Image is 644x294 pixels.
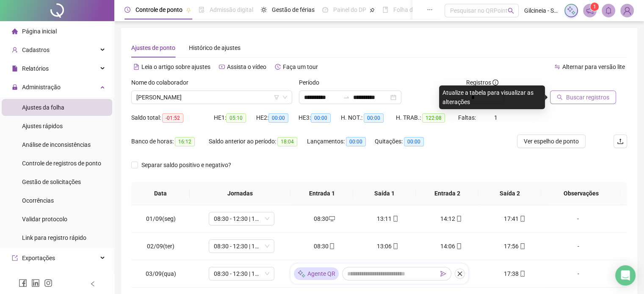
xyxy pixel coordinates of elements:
[22,65,49,72] span: Relatórios
[519,216,525,222] span: mobile
[22,123,63,129] span: Ajustes rápidos
[519,271,525,277] span: mobile
[363,242,413,251] div: 13:06
[12,66,18,71] span: file
[199,7,205,13] span: file-done
[131,78,194,87] label: Nome do colaborador
[478,182,541,205] th: Saída 2
[186,8,191,13] span: pushpin
[341,113,396,123] div: H. NOT.:
[22,160,101,167] span: Controle de registros de ponto
[553,214,603,223] div: -
[133,64,139,70] span: file-text
[586,7,594,14] span: notification
[146,270,176,277] span: 03/09(qua)
[466,78,498,87] span: Registros
[275,64,281,70] span: history
[416,182,478,205] th: Entrada 2
[299,242,349,251] div: 08:30
[19,279,27,287] span: facebook
[617,138,624,145] span: upload
[294,267,339,280] div: Agente QR
[299,78,325,87] label: Período
[135,6,182,13] span: Controle de ponto
[226,113,246,123] span: 05:10
[392,243,398,249] span: mobile
[393,6,448,13] span: Folha de pagamento
[554,64,560,70] span: swap
[426,214,476,223] div: 14:12
[307,137,375,146] div: Lançamentos:
[490,242,540,251] div: 17:56
[404,137,424,146] span: 00:00
[553,242,603,251] div: -
[147,243,174,250] span: 02/09(ter)
[214,267,269,280] span: 08:30 - 12:30 | 13:30 - 17:30
[214,240,269,253] span: 08:30 - 12:30 | 13:30 - 17:30
[333,6,366,13] span: Painel do DP
[277,137,297,146] span: 18:04
[22,104,64,111] span: Ajustes da folha
[396,113,458,123] div: H. TRAB.:
[346,137,366,146] span: 00:00
[136,91,287,104] span: ALBERLENE TEIXEIRA MARINHO
[311,113,331,123] span: 00:00
[227,63,266,70] span: Assista o vídeo
[562,63,625,70] span: Alternar para versão lite
[22,28,57,35] span: Página inicial
[299,113,341,123] div: HE 3:
[12,84,18,90] span: lock
[210,6,253,13] span: Admissão digital
[22,216,67,223] span: Validar protocolo
[440,271,446,277] span: send
[209,137,307,146] div: Saldo anterior ao período:
[427,7,433,13] span: ellipsis
[593,4,596,10] span: 1
[44,279,53,287] span: instagram
[131,44,175,51] span: Ajustes de ponto
[590,3,599,11] sup: 1
[22,179,81,185] span: Gestão de solicitações
[455,243,462,249] span: mobile
[375,137,437,146] div: Quitações:
[567,6,576,15] img: sparkle-icon.fc2bf0ac1784a2077858766a79e2daf3.svg
[22,273,53,280] span: Integrações
[364,113,384,123] span: 00:00
[290,182,353,205] th: Entrada 1
[219,64,225,70] span: youtube
[363,214,413,223] div: 13:11
[141,63,210,70] span: Leia o artigo sobre ajustes
[328,216,335,222] span: desktop
[426,242,476,251] div: 14:06
[22,141,91,148] span: Análise de inconsistências
[261,7,267,13] span: sun
[541,182,621,205] th: Observações
[190,182,290,205] th: Jornadas
[490,269,540,278] div: 17:38
[138,160,235,170] span: Separar saldo positivo e negativo?
[605,7,612,14] span: bell
[519,243,525,249] span: mobile
[328,243,335,249] span: mobile
[382,7,388,13] span: book
[299,214,349,223] div: 08:30
[22,84,61,91] span: Administração
[517,135,586,148] button: Ver espelho de ponto
[256,113,299,123] div: HE 2:
[189,44,240,51] span: Histórico de ajustes
[12,28,18,34] span: home
[162,113,183,123] span: -01:52
[422,113,445,123] span: 122:08
[370,8,375,13] span: pushpin
[124,7,130,13] span: clock-circle
[455,216,462,222] span: mobile
[283,63,318,70] span: Faça um tour
[550,91,616,104] button: Buscar registros
[131,113,214,123] div: Saldo total:
[146,215,176,222] span: 01/09(seg)
[494,114,498,121] span: 1
[566,93,609,102] span: Buscar registros
[12,47,18,53] span: user-add
[439,85,545,109] div: Atualize a tabela para visualizar as alterações
[343,94,350,101] span: swap-right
